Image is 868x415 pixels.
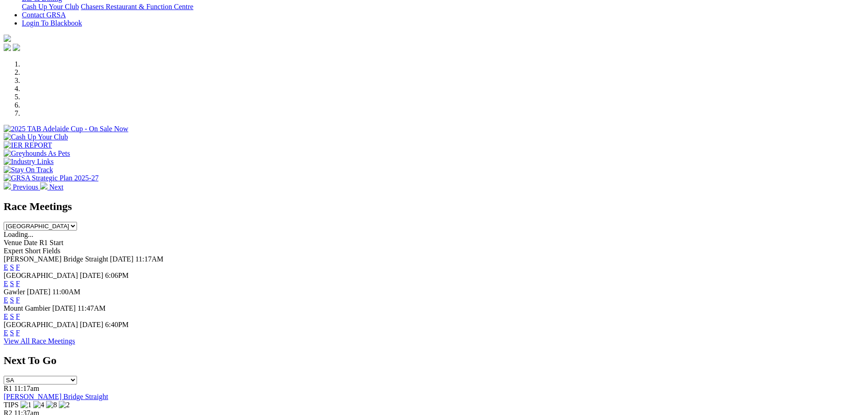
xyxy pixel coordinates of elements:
span: TIPS [4,401,19,409]
a: Next [40,183,63,191]
a: S [10,329,14,337]
span: 11:17AM [135,255,164,263]
img: Cash Up Your Club [4,133,68,141]
a: Cash Up Your Club [22,3,79,10]
img: 4 [33,401,44,409]
span: Mount Gambier [4,304,51,312]
span: Previous [13,183,38,191]
img: chevron-left-pager-white.svg [4,182,11,190]
a: S [10,280,14,287]
a: E [4,280,8,287]
span: [GEOGRAPHIC_DATA] [4,321,78,328]
span: [DATE] [80,272,103,279]
span: [GEOGRAPHIC_DATA] [4,272,78,279]
span: Venue [4,239,22,246]
a: E [4,296,8,304]
span: Expert [4,247,23,255]
a: View All Race Meetings [4,337,75,345]
span: 11:47AM [77,304,106,312]
img: twitter.svg [13,44,20,51]
a: F [16,296,20,304]
img: GRSA Strategic Plan 2025-27 [4,174,98,182]
div: Bar & Dining [22,3,864,11]
span: [DATE] [110,255,134,263]
img: Greyhounds As Pets [4,149,70,158]
span: Next [49,183,63,191]
a: F [16,313,20,320]
a: S [10,313,14,320]
img: logo-grsa-white.png [4,35,11,42]
a: Contact GRSA [22,11,66,19]
span: Loading... [4,231,33,238]
span: R1 Start [39,239,63,246]
span: [DATE] [80,321,103,328]
img: 2 [59,401,70,409]
span: 6:06PM [105,272,129,279]
a: Previous [4,183,40,191]
a: E [4,263,8,271]
img: IER REPORT [4,141,52,149]
img: facebook.svg [4,44,11,51]
a: Login To Blackbook [22,19,82,27]
span: Date [24,239,37,246]
img: chevron-right-pager-white.svg [40,182,47,190]
span: Gawler [4,288,25,296]
span: 6:40PM [105,321,129,328]
span: 11:00AM [52,288,81,296]
span: 11:17am [14,384,39,392]
a: S [10,263,14,271]
a: E [4,313,8,320]
img: Industry Links [4,158,54,166]
img: 1 [21,401,31,409]
span: [DATE] [52,304,76,312]
img: 2025 TAB Adelaide Cup - On Sale Now [4,125,128,133]
a: Chasers Restaurant & Function Centre [81,3,193,10]
span: [DATE] [27,288,51,296]
a: F [16,263,20,271]
span: R1 [4,384,12,392]
span: Short [25,247,41,255]
span: Fields [42,247,60,255]
a: E [4,329,8,337]
img: 8 [46,401,57,409]
a: F [16,329,20,337]
h2: Next To Go [4,354,864,367]
img: Stay On Track [4,166,53,174]
a: S [10,296,14,304]
span: [PERSON_NAME] Bridge Straight [4,255,108,263]
a: F [16,280,20,287]
a: [PERSON_NAME] Bridge Straight [4,393,108,400]
h2: Race Meetings [4,200,864,213]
